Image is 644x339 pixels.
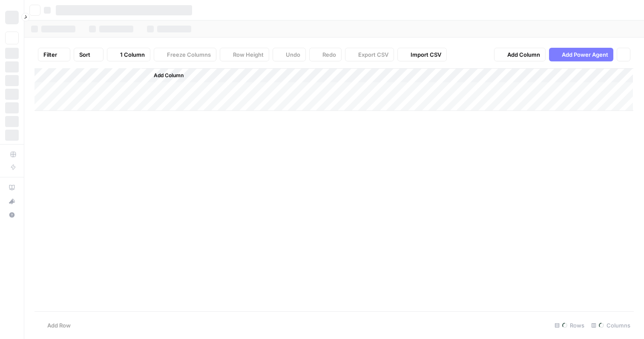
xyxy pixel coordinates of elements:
span: Undo [286,50,300,59]
button: Import CSV [397,48,447,61]
span: Import CSV [411,50,441,59]
button: Filter [38,48,70,61]
button: Add Power Agent [549,48,613,61]
div: Columns [588,319,634,332]
button: Add Row [34,319,76,332]
button: Help + Support [5,208,19,222]
button: Freeze Columns [154,48,216,61]
button: What's new? [5,194,19,208]
div: Rows [551,319,588,332]
button: Row Height [220,48,269,61]
span: Freeze Columns [167,50,211,59]
button: 1 Column [107,48,150,61]
div: What's new? [6,195,18,208]
span: Add Power Agent [562,50,608,59]
span: Redo [322,50,336,59]
button: Redo [309,48,342,61]
button: Sort [74,48,103,61]
span: Filter [43,50,57,59]
span: Row Height [233,50,264,59]
a: AirOps Academy [5,181,19,194]
span: Add Column [507,50,540,59]
button: Add Column [143,70,187,81]
span: Sort [79,50,90,59]
button: Add Column [494,48,546,61]
button: Undo [273,48,306,61]
span: Add Column [154,72,184,79]
span: Export CSV [358,50,388,59]
span: 1 Column [120,50,145,59]
button: Export CSV [345,48,394,61]
span: Add Row [47,321,71,330]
